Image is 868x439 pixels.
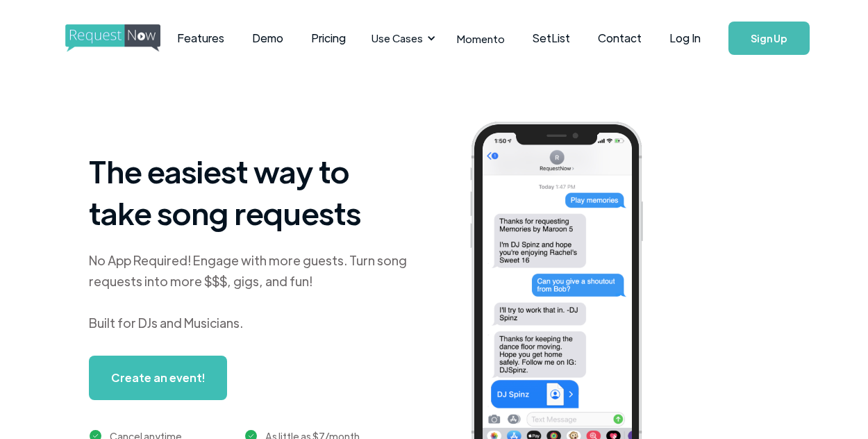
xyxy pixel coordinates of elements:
[372,31,423,46] div: Use Cases
[363,17,440,60] div: Use Cases
[89,356,227,400] a: Create an event!
[89,250,413,333] div: No App Required! Engage with more guests. Turn song requests into more $$$, gigs, and fun! Built ...
[728,22,810,55] a: Sign Up
[89,150,413,233] h1: The easiest way to take song requests
[65,24,186,52] img: requestnow logo
[656,14,715,63] a: Log In
[443,18,519,59] a: Momento
[519,17,584,60] a: SetList
[238,17,297,60] a: Demo
[584,17,656,60] a: Contact
[163,17,238,60] a: Features
[297,17,360,60] a: Pricing
[65,24,128,52] a: home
